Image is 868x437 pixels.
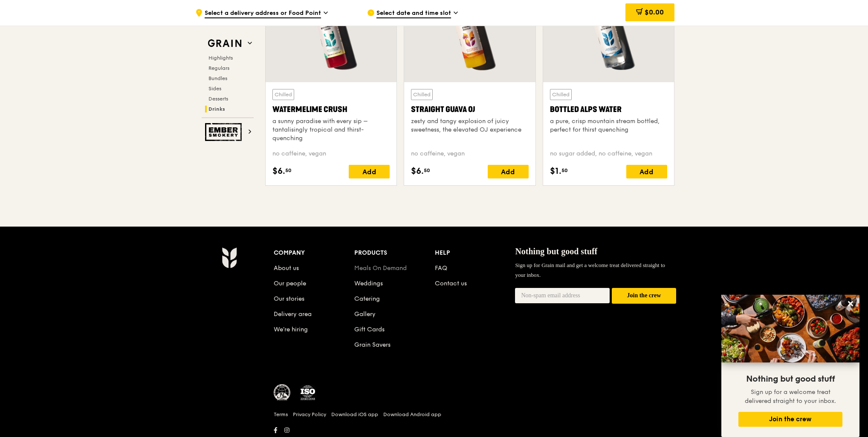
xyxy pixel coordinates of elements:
a: Terms [274,411,288,418]
span: Regulars [208,65,229,71]
span: Bundles [208,75,227,81]
img: Grain web logo [205,36,244,51]
a: Catering [354,295,380,302]
div: Help [435,247,515,259]
div: Add [626,165,667,178]
div: Products [354,247,435,259]
div: no caffeine, vegan [411,149,528,158]
span: Select date and time slot [376,9,451,18]
a: Gift Cards [354,326,385,333]
a: Weddings [354,280,383,287]
span: $6. [411,165,424,178]
a: FAQ [435,264,447,272]
span: Desserts [208,96,228,102]
a: Delivery area [274,310,312,318]
a: Gallery [354,310,376,318]
a: Our people [274,280,306,287]
div: zesty and tangy explosion of juicy sweetness, the elevated OJ experience [411,117,528,134]
span: $1. [550,165,561,178]
span: Drinks [208,106,225,112]
input: Non-spam email address [515,288,610,303]
span: Sign up for a welcome treat delivered straight to your inbox. [745,388,836,405]
span: 50 [424,167,430,174]
img: Grain [222,247,237,268]
a: Grain Savers [354,341,391,348]
a: Contact us [435,280,467,287]
div: no caffeine, vegan [272,149,390,158]
span: $6. [272,165,285,178]
a: Download Android app [383,411,441,418]
span: Nothing but good stuff [746,374,835,384]
img: ISO Certified [299,384,316,401]
div: Straight Guava OJ [411,103,528,115]
a: Download iOS app [331,411,378,418]
div: a sunny paradise with every sip – tantalisingly tropical and thirst-quenching [272,117,390,143]
a: Privacy Policy [293,411,326,418]
a: Our stories [274,295,304,302]
button: Join the crew [612,288,676,304]
div: Add [349,165,390,178]
span: Select a delivery address or Food Point [205,9,321,18]
img: Ember Smokery web logo [205,123,244,141]
a: Meals On Demand [354,264,407,272]
button: Join the crew [738,412,842,427]
div: no sugar added, no caffeine, vegan [550,149,667,158]
span: Sides [208,86,221,92]
a: We’re hiring [274,326,308,333]
img: MUIS Halal Certified [274,384,291,401]
span: $0.00 [645,8,664,16]
div: Company [274,247,354,259]
div: a pure, crisp mountain stream bottled, perfect for thirst quenching [550,117,667,134]
div: Add [488,165,529,178]
div: Chilled [272,89,294,100]
span: Nothing but good stuff [515,247,597,256]
span: 50 [285,167,292,174]
div: Bottled Alps Water [550,103,667,115]
a: About us [274,264,299,272]
div: Chilled [550,89,572,100]
button: Close [844,297,857,310]
div: Chilled [411,89,433,100]
span: Sign up for Grain mail and get a welcome treat delivered straight to your inbox. [515,262,665,278]
img: DSC07876-Edit02-Large.jpeg [721,295,859,362]
div: Watermelime Crush [272,103,390,115]
span: 50 [561,167,568,174]
span: Highlights [208,55,233,61]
